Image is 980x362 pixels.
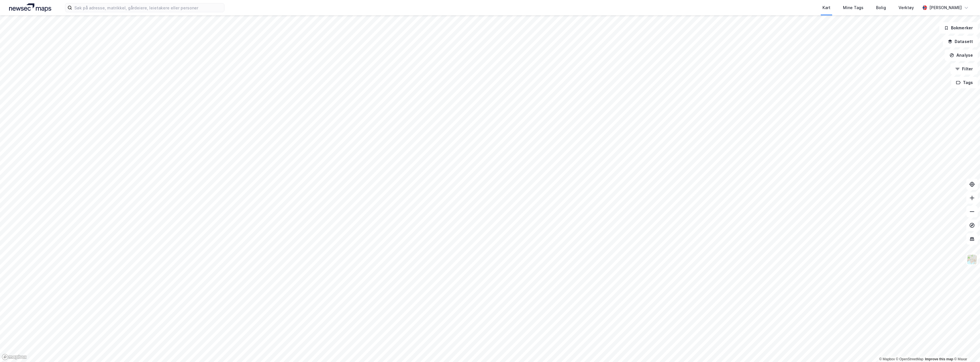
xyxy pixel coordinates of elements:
button: Bokmerker [939,22,978,34]
iframe: Chat Widget [952,335,980,362]
div: Verktøy [899,4,914,11]
a: OpenStreetMap [896,357,924,361]
div: Kontrollprogram for chat [952,335,980,362]
button: Datasett [943,36,978,47]
button: Tags [951,77,978,88]
a: Improve this map [925,357,953,361]
div: Bolig [876,4,886,11]
a: Mapbox [879,357,895,361]
input: Søk på adresse, matrikkel, gårdeiere, leietakere eller personer [72,3,224,12]
div: [PERSON_NAME] [929,4,962,11]
a: Mapbox homepage [2,354,27,360]
img: logo.a4113a55bc3d86da70a041830d287a7e.svg [9,3,51,12]
div: Kart [822,4,830,11]
button: Filter [950,63,978,75]
div: Mine Tags [843,4,863,11]
img: Z [967,254,977,265]
button: Analyse [945,50,978,61]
